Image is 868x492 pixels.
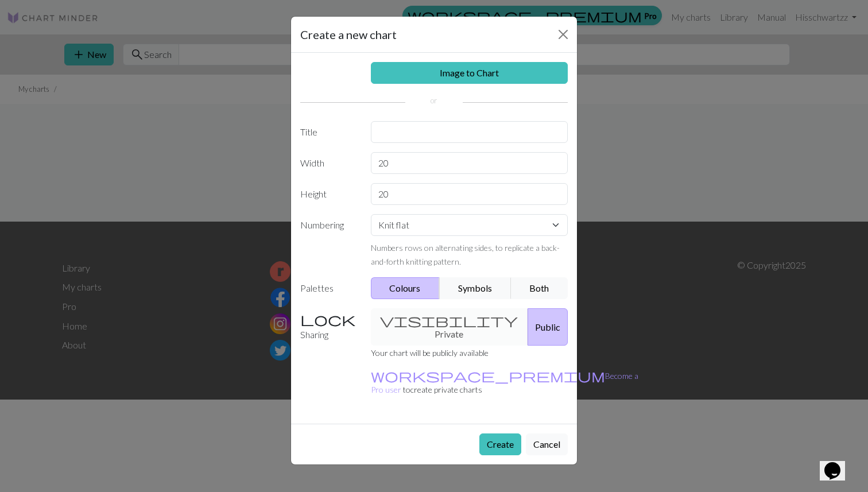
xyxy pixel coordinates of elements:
[371,62,568,84] a: Image to Chart
[511,277,568,299] button: Both
[528,308,568,346] button: Public
[554,25,572,44] button: Close
[371,277,440,299] button: Colours
[820,446,857,481] iframe: chat widget
[293,214,364,268] label: Numbering
[293,308,364,346] label: Sharing
[479,433,521,455] button: Create
[371,243,560,266] small: Numbers rows on alternating sides, to replicate a back-and-forth knitting pattern.
[293,152,364,174] label: Width
[300,26,397,43] h5: Create a new chart
[371,371,638,394] a: Become a Pro user
[293,183,364,205] label: Height
[371,371,638,394] small: to create private charts
[371,367,605,383] span: workspace_premium
[526,433,568,455] button: Cancel
[371,348,489,358] small: Your chart will be publicly available
[293,277,364,299] label: Palettes
[439,277,511,299] button: Symbols
[293,121,364,143] label: Title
